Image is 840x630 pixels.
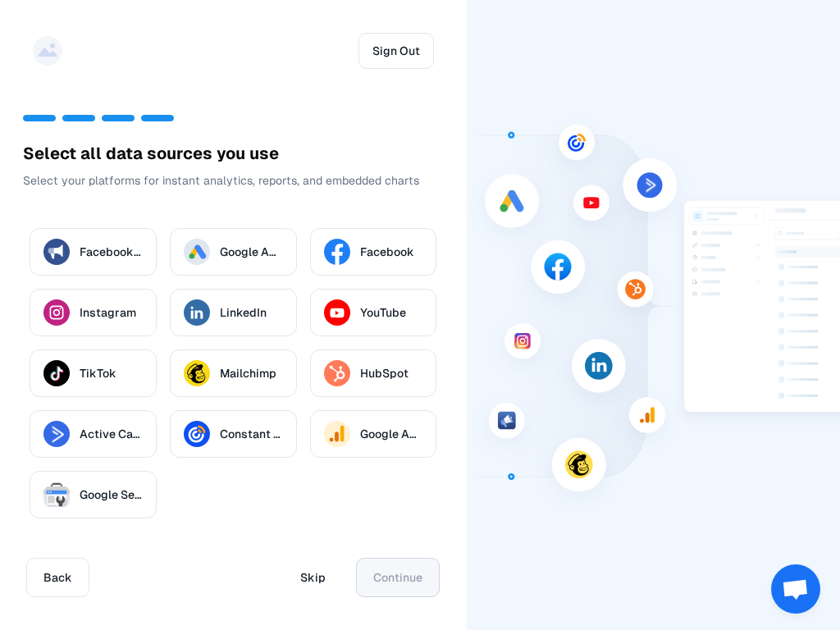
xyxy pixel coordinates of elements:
[220,426,283,442] p: Constant Contact
[283,558,343,597] button: Skip
[126,143,133,164] span: t
[360,304,423,321] p: YouTube
[60,143,69,164] span: c
[106,143,116,164] span: d
[226,143,235,164] span: o
[50,143,60,164] span: e
[259,143,269,164] span: s
[324,421,350,447] img: googleAnalytics4
[217,143,226,164] span: y
[147,143,157,164] span: s
[269,143,279,164] span: e
[324,360,350,386] img: hubspot
[43,239,70,265] img: facebookAds
[43,482,70,508] img: googleSearchConsole
[43,421,70,447] img: activeCampaign
[235,143,245,164] span: u
[203,143,212,164] span: s
[80,486,143,503] p: Google Search Console
[90,143,96,164] span: l
[26,558,89,597] button: Back
[43,360,70,386] img: tiktok
[176,143,183,164] span: r
[43,299,70,326] img: instagram
[80,244,143,260] p: Facebook Ads
[358,33,434,69] button: Sign Out
[300,566,326,589] span: Skip
[80,365,143,381] p: TikTok
[220,244,283,260] p: Google Ads
[324,239,350,265] img: facebook
[249,143,259,164] span: u
[43,566,72,589] span: Back
[80,426,143,442] p: Active Campaign
[80,143,90,164] span: a
[467,113,840,517] img: Datasource illustration
[23,143,34,164] span: S
[193,143,203,164] span: e
[220,304,283,321] p: LinkedIn
[167,143,176,164] span: u
[184,299,210,326] img: linkedin
[771,564,820,614] div: Open chat
[184,421,210,447] img: constantContact
[116,143,126,164] span: a
[69,143,76,164] span: t
[184,239,210,265] img: googleAds
[360,244,423,260] p: Facebook
[184,360,210,386] img: mailchimp
[324,299,350,326] img: youtube
[372,41,420,61] span: Sign Out
[183,143,193,164] span: c
[220,365,283,381] p: Mailchimp
[360,365,423,381] p: HubSpot
[157,143,167,164] span: o
[360,426,423,442] p: Google Analytics 4
[23,172,443,189] p: Select your platforms for instant analytics, reports, and embedded charts
[44,143,50,164] span: l
[34,143,44,164] span: e
[80,304,143,321] p: Instagram
[96,143,102,164] span: l
[133,143,143,164] span: a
